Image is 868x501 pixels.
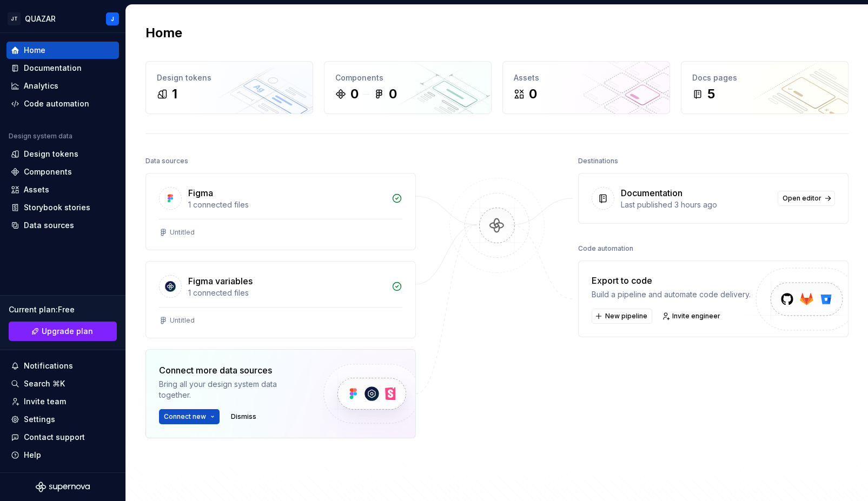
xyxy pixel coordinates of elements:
[6,429,119,446] button: Contact support
[6,145,119,163] a: Design tokens
[6,375,119,392] button: Search ⌘K
[231,412,256,421] span: Dismiss
[514,72,659,83] div: Assets
[621,199,771,210] div: Last published 3 hours ago
[24,414,55,425] div: Settings
[692,72,837,83] div: Docs pages
[24,184,49,195] div: Assets
[159,379,305,400] div: Bring all your design system data together.
[24,360,73,371] div: Notifications
[25,14,56,24] div: QUAZAR
[24,432,85,443] div: Contact support
[145,261,416,338] a: Figma variables1 connected filesUntitled
[9,322,117,341] a: Upgrade plan
[6,42,119,59] a: Home
[6,163,119,181] a: Components
[145,173,416,250] a: Figma1 connected filesUntitled
[6,199,119,216] a: Storybook stories
[335,72,480,83] div: Components
[24,450,41,460] div: Help
[592,309,652,324] button: New pipeline
[42,326,93,337] span: Upgrade plan
[24,149,78,159] div: Design tokens
[24,98,89,109] div: Code automation
[170,316,195,325] div: Untitled
[502,61,670,114] a: Assets0
[6,411,119,428] a: Settings
[24,202,90,213] div: Storybook stories
[2,7,123,30] button: JTQUAZARJ
[188,275,253,288] div: Figma variables
[188,186,213,199] div: Figma
[592,289,751,300] div: Build a pipeline and automate code delivery.
[6,393,119,410] a: Invite team
[6,181,119,198] a: Assets
[24,378,65,389] div: Search ⌘K
[188,199,385,210] div: 1 connected files
[621,186,683,199] div: Documentation
[578,153,618,169] div: Destinations
[145,61,313,114] a: Design tokens1
[226,409,261,424] button: Dismiss
[578,241,633,256] div: Code automation
[172,85,177,103] div: 1
[778,191,835,206] a: Open editor
[157,72,302,83] div: Design tokens
[145,24,182,42] h2: Home
[350,85,359,103] div: 0
[164,412,206,421] span: Connect new
[6,59,119,77] a: Documentation
[6,95,119,112] a: Code automation
[24,220,74,231] div: Data sources
[159,364,305,377] div: Connect more data sources
[389,85,397,103] div: 0
[681,61,849,114] a: Docs pages5
[24,166,72,177] div: Components
[36,482,90,492] svg: Supernova Logo
[24,63,82,74] div: Documentation
[170,228,195,237] div: Untitled
[159,409,220,424] button: Connect new
[188,288,385,298] div: 1 connected files
[9,132,72,141] div: Design system data
[145,153,188,169] div: Data sources
[24,45,45,56] div: Home
[8,12,21,25] div: JT
[324,61,492,114] a: Components00
[529,85,537,103] div: 0
[707,85,715,103] div: 5
[659,309,725,324] a: Invite engineer
[111,15,114,23] div: J
[9,304,117,315] div: Current plan : Free
[605,312,647,320] span: New pipeline
[592,274,751,287] div: Export to code
[24,81,58,91] div: Analytics
[6,446,119,464] button: Help
[24,396,66,407] div: Invite team
[783,194,821,203] span: Open editor
[6,77,119,95] a: Analytics
[6,217,119,234] a: Data sources
[672,312,720,320] span: Invite engineer
[6,357,119,375] button: Notifications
